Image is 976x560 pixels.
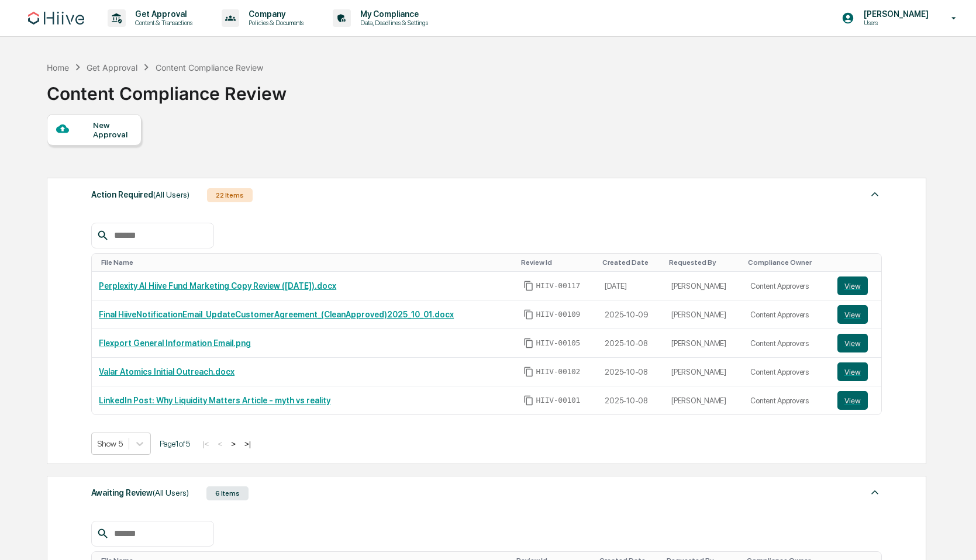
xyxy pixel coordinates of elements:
td: Content Approvers [743,272,830,300]
a: View [837,362,874,381]
div: 22 Items [207,188,253,202]
button: |< [199,439,212,449]
button: View [837,276,868,295]
button: View [837,305,868,324]
span: HIIV-00102 [536,367,581,376]
img: caret [868,485,882,499]
div: 6 Items [206,486,249,500]
img: logo [28,12,84,25]
div: Toggle SortBy [840,258,877,267]
p: Data, Deadlines & Settings [351,19,434,27]
div: Toggle SortBy [748,258,825,267]
td: [PERSON_NAME] [664,300,743,329]
div: Content Compliance Review [47,74,287,104]
img: caret [868,187,882,201]
div: Action Required [91,187,189,202]
td: [DATE] [598,272,664,300]
span: Copy Id [523,395,534,406]
td: [PERSON_NAME] [664,386,743,414]
td: Content Approvers [743,386,830,414]
span: Copy Id [523,338,534,348]
a: Flexport General Information Email.png [99,338,251,348]
button: < [214,439,226,449]
span: Copy Id [523,281,534,291]
a: View [837,305,874,324]
td: 2025-10-08 [598,386,664,414]
iframe: Open customer support [939,521,970,553]
button: View [837,362,868,381]
td: Content Approvers [743,300,830,329]
a: View [837,391,874,410]
p: My Compliance [351,9,434,19]
a: View [837,334,874,352]
div: New Approval [93,120,132,139]
span: HIIV-00105 [536,338,581,348]
span: Page 1 of 5 [160,439,190,448]
span: HIIV-00101 [536,396,581,405]
p: Company [239,9,309,19]
span: (All Users) [153,190,189,199]
td: [PERSON_NAME] [664,358,743,386]
a: View [837,276,874,295]
a: Perplexity AI Hiive Fund Marketing Copy Review ([DATE]).docx [99,281,336,291]
button: > [227,439,239,449]
td: Content Approvers [743,329,830,358]
button: View [837,334,868,352]
a: Valar Atomics Initial Outreach.docx [99,367,234,376]
button: View [837,391,868,410]
span: (All Users) [153,488,189,497]
p: Get Approval [126,9,198,19]
td: Content Approvers [743,358,830,386]
div: Toggle SortBy [521,258,594,267]
p: Policies & Documents [239,19,309,27]
div: Toggle SortBy [669,258,739,267]
div: Toggle SortBy [602,258,660,267]
div: Home [47,63,69,72]
span: Copy Id [523,309,534,320]
span: Copy Id [523,367,534,377]
td: 2025-10-08 [598,358,664,386]
a: Final HiiveNotificationEmail_UpdateCustomerAgreement_(CleanApproved)2025_10_01.docx [99,310,454,319]
td: [PERSON_NAME] [664,272,743,300]
td: 2025-10-08 [598,329,664,358]
span: HIIV-00109 [536,310,581,319]
div: Awaiting Review [91,485,189,500]
p: [PERSON_NAME] [854,9,934,19]
p: Content & Transactions [126,19,198,27]
div: Get Approval [87,63,137,72]
td: 2025-10-09 [598,300,664,329]
div: Toggle SortBy [101,258,511,267]
td: [PERSON_NAME] [664,329,743,358]
div: Content Compliance Review [156,63,263,72]
p: Users [854,19,934,27]
button: >| [241,439,254,449]
a: LinkedIn Post: Why Liquidity Matters Article - myth vs reality [99,396,330,405]
span: HIIV-00117 [536,281,581,291]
